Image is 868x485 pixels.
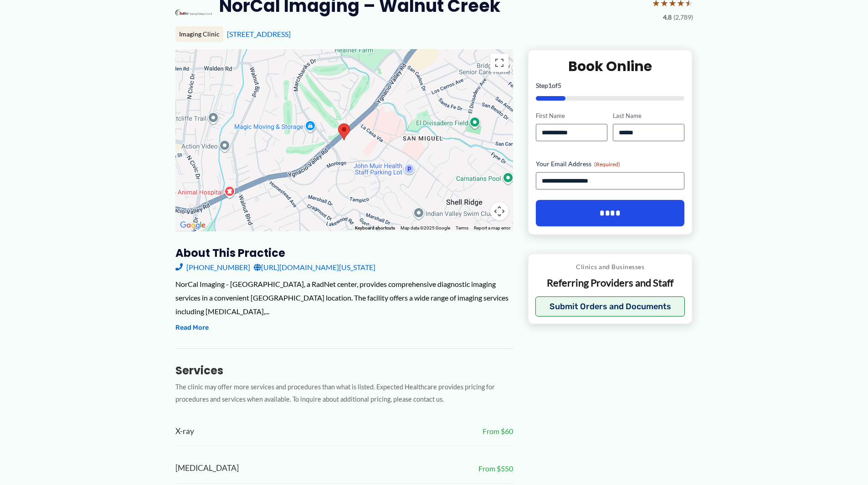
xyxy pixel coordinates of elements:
[536,57,685,75] h2: Book Online
[673,11,693,23] span: (2,789)
[355,225,395,231] button: Keyboard shortcuts
[227,30,291,38] a: [STREET_ADDRESS]
[178,220,208,231] a: Open this area in Google Maps (opens a new window)
[474,225,510,230] a: Report a map error
[456,225,468,230] a: Terms (opens in new tab)
[175,424,194,439] span: X-ray
[535,296,685,317] button: Submit Orders and Documents
[178,220,208,231] img: Google
[175,260,250,274] a: [PHONE_NUMBER]
[478,462,513,475] span: From $550
[175,26,223,42] div: Imaging Clinic
[175,277,513,318] div: NorCal Imaging - [GEOGRAPHIC_DATA], a RadNet center, provides comprehensive diagnostic imaging se...
[536,159,685,168] label: Your Email Address
[175,381,513,406] p: The clinic may offer more services and procedures than what is listed. Expected Healthcare provid...
[535,276,685,290] p: Referring Providers and Staff
[663,11,672,23] span: 4.8
[175,322,209,333] button: Read More
[490,202,508,220] button: Map camera controls
[175,363,513,378] h3: Services
[594,161,620,168] span: (Required)
[175,246,513,260] h3: About this practice
[254,260,375,274] a: [URL][DOMAIN_NAME][US_STATE]
[558,82,561,89] span: 5
[175,461,239,476] span: [MEDICAL_DATA]
[536,82,685,89] p: Step of
[401,225,450,230] span: Map data ©2025 Google
[535,261,685,273] p: Clinics and Businesses
[536,112,607,120] label: First Name
[483,424,513,438] span: From $60
[490,54,508,72] button: Toggle fullscreen view
[548,82,552,89] span: 1
[613,112,684,120] label: Last Name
